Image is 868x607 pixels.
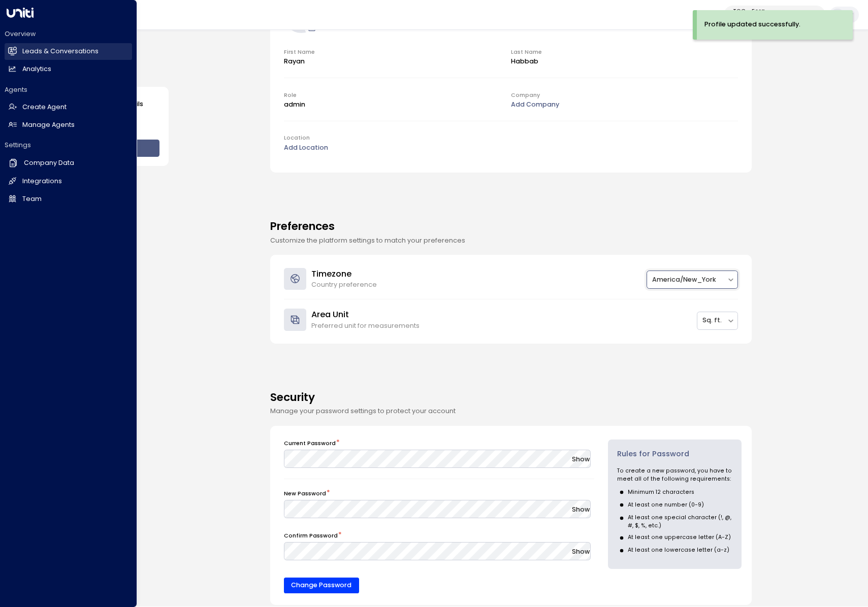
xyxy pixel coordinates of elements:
h2: Create Agent [22,103,67,112]
h2: Team [22,194,42,204]
span: Add Location [284,143,328,152]
p: Habbab [511,57,738,66]
a: Company Data [5,154,132,172]
p: Preferred unit for measurements [311,321,420,331]
h4: Security [270,389,751,406]
p: Country preference [311,280,377,290]
p: TOG - Fora [733,8,806,14]
a: Manage Agents [5,117,132,133]
h4: Preferences [270,218,751,234]
p: admin [284,100,511,110]
div: Profile updated successfully. [704,20,800,29]
h2: Overview [5,29,132,39]
h2: Analytics [22,64,51,74]
button: TOG - Fora24bbb2f3-cf28-4415-a26f-20e170838bf4 [724,6,825,24]
label: Company [511,91,540,99]
button: Show [572,455,590,465]
h3: Area Unit [311,309,420,321]
label: Current Password [284,440,336,448]
a: Analytics [5,61,132,78]
p: At least one lowercase letter (a-z) [628,546,729,554]
button: Change Password [284,578,359,594]
a: Create Agent [5,99,132,116]
h2: Manage Agents [22,120,75,130]
p: At least one special character (!, @, #, $, %, etc.) [628,514,732,530]
span: Show [572,455,590,463]
label: New Password [284,490,326,498]
span: Customize the platform settings to match your preferences [270,236,465,245]
label: First Name [284,48,315,56]
h3: Timezone [311,268,377,280]
h2: Integrations [22,177,62,186]
h2: Leads & Conversations [22,47,99,56]
span: Add Company [511,100,559,109]
p: Minimum 12 characters [628,488,694,496]
label: Location [284,134,310,142]
span: Show [572,505,590,514]
a: Integrations [5,173,132,190]
a: Leads & Conversations [5,43,132,60]
button: Show [572,505,590,516]
h2: Settings [5,141,132,150]
label: Last Name [511,48,542,56]
p: To create a new password, you have to meet all of the following requirements: [617,467,732,483]
p: At least one number (0-9) [628,501,704,509]
h2: Agents [5,85,132,94]
span: Manage your password settings to protect your account [270,407,456,415]
h1: Rules for Password [617,449,732,460]
button: Show [572,547,590,557]
span: Show [572,547,590,556]
div: Sq. ft. [702,316,722,325]
a: Team [5,191,132,208]
p: Rayan [284,57,511,66]
p: At least one uppercase letter (A-Z) [628,533,731,542]
label: Confirm Password [284,532,338,540]
label: Role [284,91,297,99]
h2: Company Data [24,158,74,168]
